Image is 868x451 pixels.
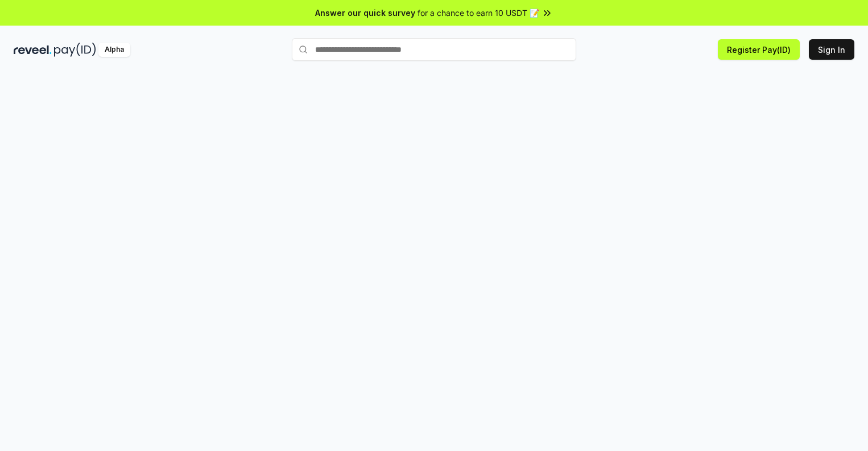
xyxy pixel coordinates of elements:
[418,7,539,19] span: for a chance to earn 10 USDT 📝
[315,7,415,19] span: Answer our quick survey
[718,39,800,60] button: Register Pay(ID)
[14,43,52,57] img: reveel_dark
[98,43,130,57] div: Alpha
[809,39,854,60] button: Sign In
[54,43,96,57] img: pay_id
